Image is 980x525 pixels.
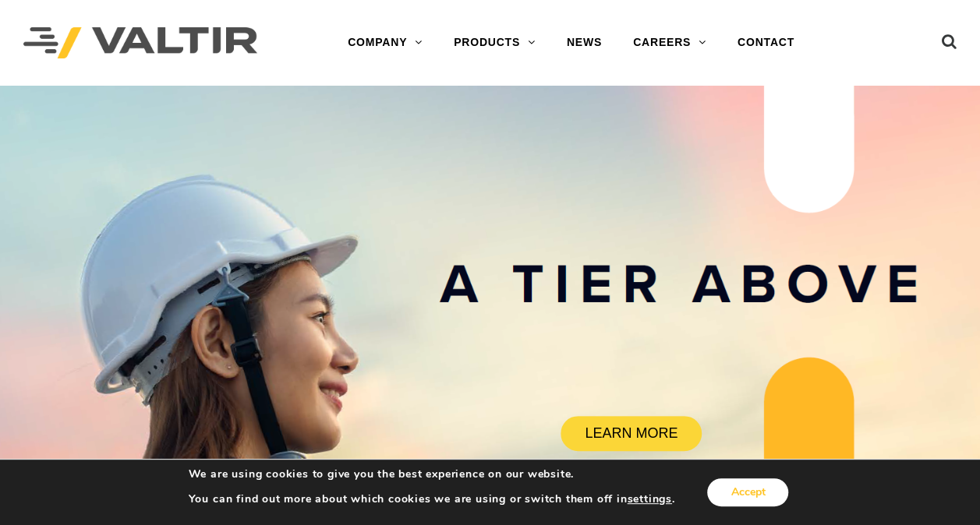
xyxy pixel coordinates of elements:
button: Accept [707,478,788,506]
a: NEWS [551,27,617,58]
a: LEARN MORE [561,416,702,451]
img: Valtir [23,27,257,59]
a: PRODUCTS [438,27,551,58]
p: We are using cookies to give you the best experience on our website. [189,467,675,481]
button: settings [627,492,671,506]
a: CAREERS [617,27,722,58]
a: CONTACT [722,27,810,58]
p: You can find out more about which cookies we are using or switch them off in . [189,492,675,506]
a: COMPANY [332,27,438,58]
